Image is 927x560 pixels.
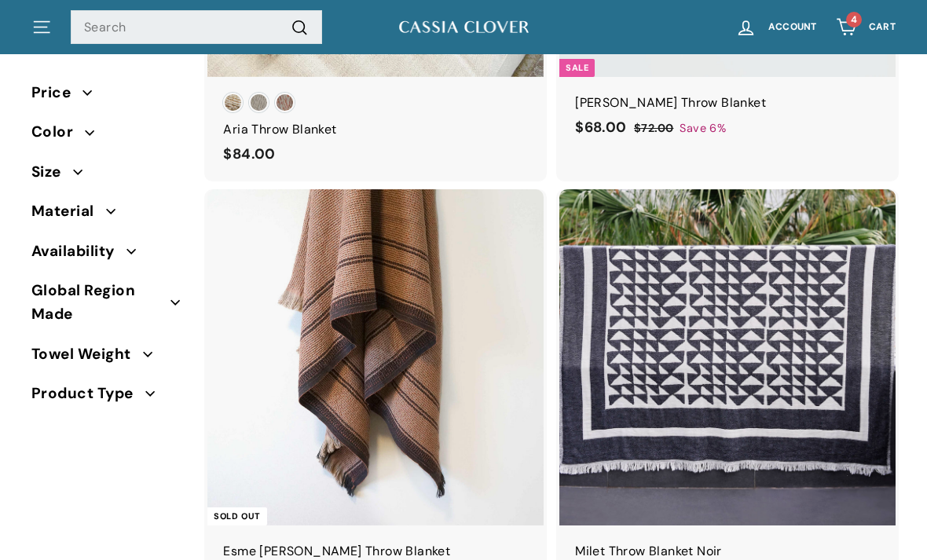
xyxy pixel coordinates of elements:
[31,382,145,405] span: Product Type
[31,156,182,196] button: Size
[31,342,143,366] span: Towel Weight
[31,279,170,327] span: Global Region Made
[31,275,182,339] button: Global Region Made
[31,240,126,263] span: Availability
[31,116,182,156] button: Color
[31,160,73,184] span: Size
[71,10,322,45] input: Search
[31,236,182,275] button: Availability
[851,13,857,26] span: 4
[826,4,905,50] a: Cart
[559,59,595,77] div: Sale
[207,507,266,525] div: Sold Out
[31,196,182,235] button: Material
[223,145,275,163] span: $84.00
[31,120,85,144] span: Color
[680,119,726,137] span: Save 6%
[223,119,528,140] div: Aria Throw Blanket
[726,4,826,50] a: Account
[31,199,106,223] span: Material
[31,77,182,116] button: Price
[31,378,182,417] button: Product Type
[768,22,817,32] span: Account
[31,339,182,378] button: Towel Weight
[869,22,896,32] span: Cart
[575,118,626,137] span: $68.00
[31,81,82,104] span: Price
[634,121,673,135] span: $72.00
[575,93,880,113] div: [PERSON_NAME] Throw Blanket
